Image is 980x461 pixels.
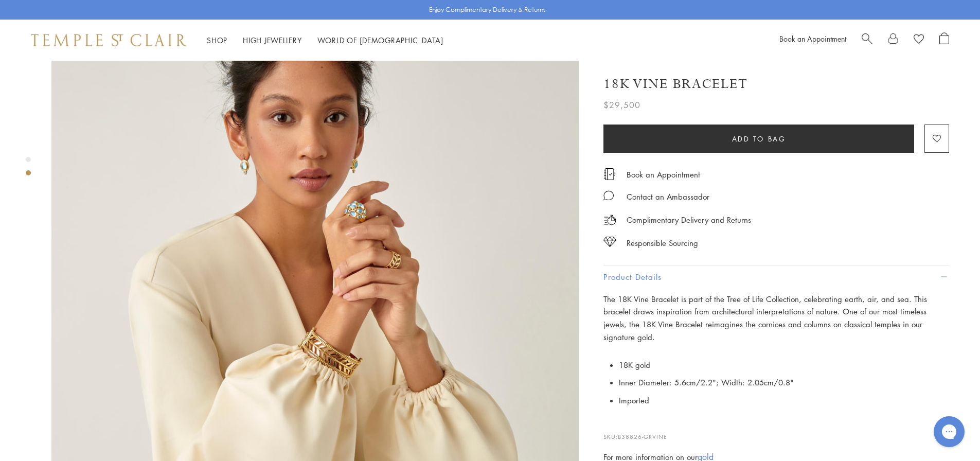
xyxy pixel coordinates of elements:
a: View Wishlist [914,32,924,48]
span: Inner Diameter: 5.6cm/2.2"; Width: 2.05cm/0.8" [619,377,794,387]
img: icon_delivery.svg [603,214,616,226]
img: icon_appointment.svg [603,168,616,180]
a: World of [DEMOGRAPHIC_DATA]World of [DEMOGRAPHIC_DATA] [317,35,443,45]
nav: Main navigation [207,34,443,47]
a: ShopShop [207,35,227,45]
img: Temple St. Clair [31,34,186,46]
p: SKU: [603,422,949,441]
p: Enjoy Complimentary Delivery & Returns [429,5,546,15]
a: High JewelleryHigh Jewellery [243,35,302,45]
span: $29,500 [603,98,640,112]
p: The 18K Vine Bracelet is part of the Tree of Life Collection, celebrating earth, air, and sea. Th... [603,293,949,344]
div: Responsible Sourcing [627,237,698,250]
span: 18K gold [619,360,650,370]
a: Book an Appointment [779,33,846,44]
img: MessageIcon-01_2.svg [603,190,614,201]
iframe: Gorgias live chat messenger [929,413,970,451]
p: Complimentary Delivery and Returns [627,214,751,226]
span: B38826-GRVINE [618,433,667,440]
span: Imported [619,395,649,405]
a: Open Shopping Bag [939,32,949,48]
span: Add to bag [732,133,786,145]
h1: 18K Vine Bracelet [603,75,748,93]
button: Product Details [603,265,949,289]
a: Search [862,32,872,48]
div: Contact an Ambassador [627,190,709,203]
button: Add to bag [603,125,914,153]
div: Product gallery navigation [26,154,31,184]
img: icon_sourcing.svg [603,237,616,247]
a: Book an Appointment [627,169,700,180]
